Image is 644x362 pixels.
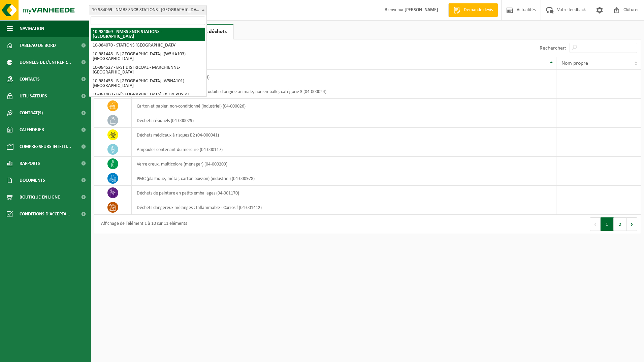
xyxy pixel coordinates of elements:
td: déchets médicaux à risques B2 (04-000041) [132,128,556,142]
td: verre creux, multicolore (ménager) (04-000209) [132,157,556,171]
span: Nom propre [561,61,588,66]
td: ampoules contenant du mercure (04-000117) [132,142,556,157]
span: Données de l'entrepr... [20,54,71,71]
button: 1 [601,217,614,231]
span: Navigation [20,20,44,37]
span: 10-984069 - NMBS SNCB STATIONS - SINT-GILLIS [89,5,207,15]
li: 10-981460 - B-[GEOGRAPHIC_DATA] EX TRI POSTAL (W5HA101) - [GEOGRAPHIC_DATA] [91,90,205,104]
a: Demande devis [448,3,498,17]
a: Vos déchets [193,24,233,39]
span: Rapports [20,155,40,172]
td: carton et papier, non-conditionné (industriel) (04-000026) [132,99,556,113]
button: Previous [590,217,601,231]
span: Utilisateurs [20,88,47,104]
td: PMC (plastique, métal, carton boisson) (industriel) (04-000978) [132,171,556,186]
div: Affichage de l'élément 1 à 10 sur 11 éléments [98,218,187,230]
li: 10-981455 - B-[GEOGRAPHIC_DATA] (W5NA101) - [GEOGRAPHIC_DATA] [91,77,205,90]
span: Documents [20,172,45,189]
td: déchet alimentaire, contenant des produits d'origine animale, non emballé, catégorie 3 (04-000024) [132,84,556,99]
td: déchets de peinture en petits emballages (04-001170) [132,186,556,200]
li: 10-981448 - B-[GEOGRAPHIC_DATA] ((W5HA103) - [GEOGRAPHIC_DATA] [91,50,205,63]
li: 10-984069 - NMBS SNCB STATIONS - [GEOGRAPHIC_DATA] [91,28,205,41]
span: Contacts [20,71,40,88]
span: Demande devis [462,7,494,13]
span: Boutique en ligne [20,189,60,206]
button: 2 [614,217,627,231]
span: Compresseurs intelli... [20,138,71,155]
span: Conditions d'accepta... [20,206,70,222]
span: 10-984069 - NMBS SNCB STATIONS - SINT-GILLIS [89,5,206,15]
td: déchets résiduels (04-000029) [132,113,556,128]
li: 10-984070 - STATIONS [GEOGRAPHIC_DATA] [91,41,205,50]
label: Rechercher: [540,46,566,51]
td: déchets industriels banals (04-000008) [132,70,556,84]
li: 10-984527 - B-ST DISTRICOAL - MARCHIENNE-[GEOGRAPHIC_DATA] [91,63,205,77]
span: Tableau de bord [20,37,56,54]
button: Next [627,217,637,231]
span: Calendrier [20,121,44,138]
span: Contrat(s) [20,104,43,121]
td: déchets dangereux mélangés : Inflammable - Corrosif (04-001412) [132,200,556,215]
strong: [PERSON_NAME] [405,7,438,12]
